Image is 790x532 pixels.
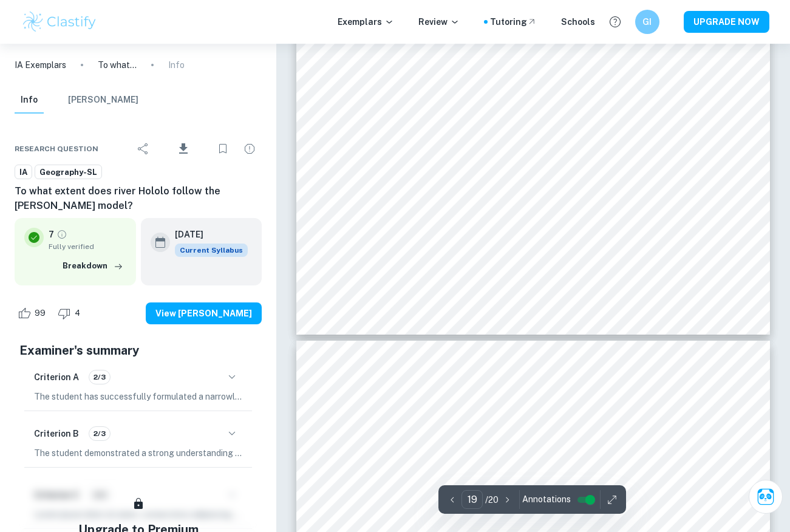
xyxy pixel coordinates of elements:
[49,228,54,241] p: 7
[15,165,32,180] a: IA
[21,10,98,34] img: Clastify logo
[49,241,126,252] span: Fully verified
[175,228,238,241] h6: [DATE]
[55,304,87,323] div: Dislike
[561,15,595,29] a: Schools
[60,257,126,275] button: Breakdown
[15,184,262,213] h6: To what extent does river Hololo follow the [PERSON_NAME] model?
[158,133,208,165] div: Download
[15,87,44,114] button: Info
[237,137,262,161] div: Report issue
[418,15,460,29] p: Review
[15,166,32,179] span: IA
[338,15,394,29] p: Exemplars
[749,480,783,514] button: Ask Clai
[34,390,242,403] p: The student has successfully formulated a narrowly focused geographical fieldwork question and ju...
[35,165,102,180] a: Geography-SL
[35,166,101,179] span: Geography-SL
[68,307,87,319] span: 4
[490,15,537,29] a: Tutoring
[485,493,499,506] p: / 20
[131,137,155,161] div: Share
[89,428,110,439] span: 2/3
[605,12,625,32] button: Help and Feedback
[15,58,66,72] a: IA Exemplars
[522,493,571,506] span: Annotations
[89,372,110,383] span: 2/3
[15,304,52,323] div: Like
[15,143,98,154] span: Research question
[146,302,262,324] button: View [PERSON_NAME]
[34,427,79,440] h6: Criterion B
[34,446,242,460] p: The student demonstrated a strong understanding of the methods selected for primary and secondary...
[635,10,659,34] button: GI
[175,244,248,257] div: This exemplar is based on the current syllabus. Feel free to refer to it for inspiration/ideas wh...
[19,341,257,360] h5: Examiner's summary
[175,244,248,257] span: Current Syllabus
[684,11,769,33] button: UPGRADE NOW
[56,229,67,240] a: Grade fully verified
[68,87,138,114] button: [PERSON_NAME]
[640,15,654,29] h6: GI
[34,370,79,384] h6: Criterion A
[98,58,137,72] p: To what extent does river Hololo follow the [PERSON_NAME] model?
[28,307,52,319] span: 99
[168,58,185,72] p: Info
[211,137,235,161] div: Bookmark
